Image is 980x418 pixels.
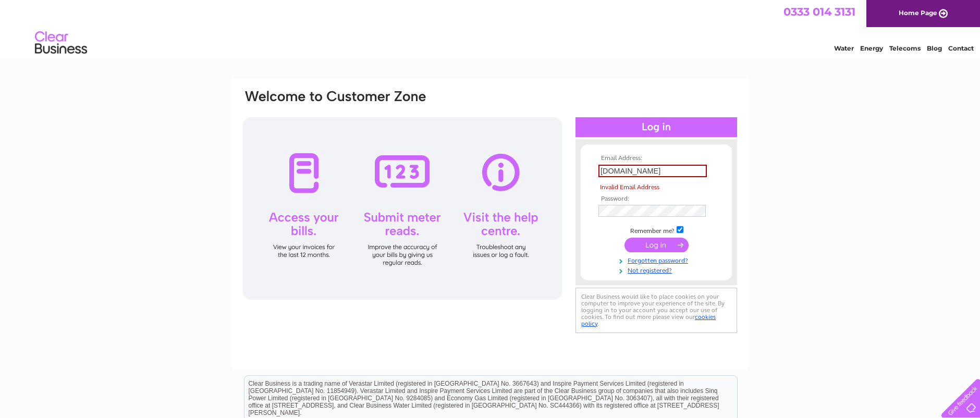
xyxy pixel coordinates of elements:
a: Blog [927,44,942,52]
div: Clear Business would like to place cookies on your computer to improve your experience of the sit... [575,288,737,333]
a: 0333 014 3131 [783,5,855,18]
a: Not registered? [598,265,717,275]
input: Submit [624,238,689,252]
th: Password: [596,195,717,203]
img: logo.png [34,27,88,59]
div: Clear Business is a trading name of Verastar Limited (registered in [GEOGRAPHIC_DATA] No. 3667643... [244,6,737,51]
td: Remember me? [596,225,717,235]
th: Email Address: [596,155,717,162]
a: Water [834,44,854,52]
a: Contact [948,44,974,52]
a: cookies policy [581,313,716,327]
a: Telecoms [889,44,921,52]
span: Invalid Email Address [600,183,659,191]
a: Energy [860,44,883,52]
a: Forgotten password? [598,255,717,265]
